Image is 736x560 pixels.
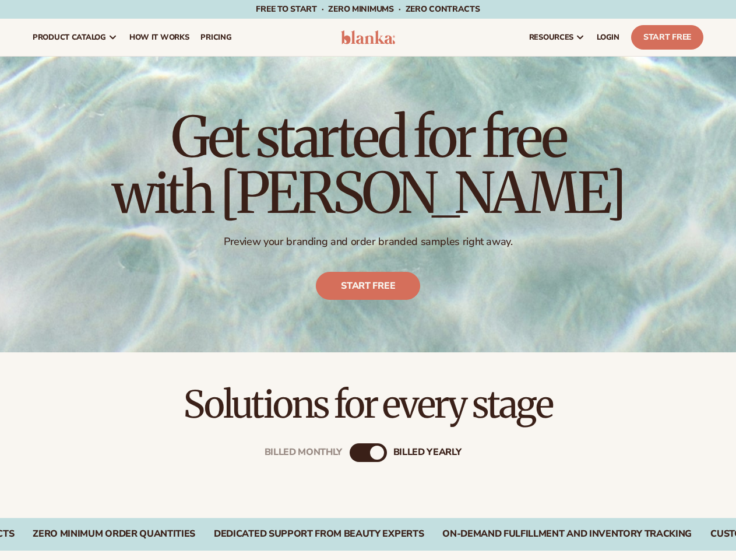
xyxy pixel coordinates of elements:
a: resources [523,19,591,56]
a: product catalog [27,19,124,56]
div: billed Yearly [393,447,462,458]
p: Preview your branding and order branded samples right away. [112,235,625,249]
a: How It Works [124,19,195,56]
span: resources [529,33,573,42]
span: LOGIN [597,33,619,42]
a: Start free [316,272,420,300]
a: LOGIN [591,19,625,56]
div: Billed Monthly [265,447,343,458]
h2: Solutions for every stage [33,385,703,424]
img: logo [341,30,396,44]
span: product catalog [33,33,106,42]
a: pricing [195,19,237,56]
div: Zero Minimum Order QuantitieS [33,528,195,540]
span: pricing [200,33,231,42]
a: Start Free [631,25,703,50]
div: On-Demand Fulfillment and Inventory Tracking [442,528,692,540]
h1: Get started for free with [PERSON_NAME] [112,109,625,221]
span: Free to start · ZERO minimums · ZERO contracts [256,3,480,15]
div: Dedicated Support From Beauty Experts [214,528,424,540]
span: How It Works [129,33,189,42]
